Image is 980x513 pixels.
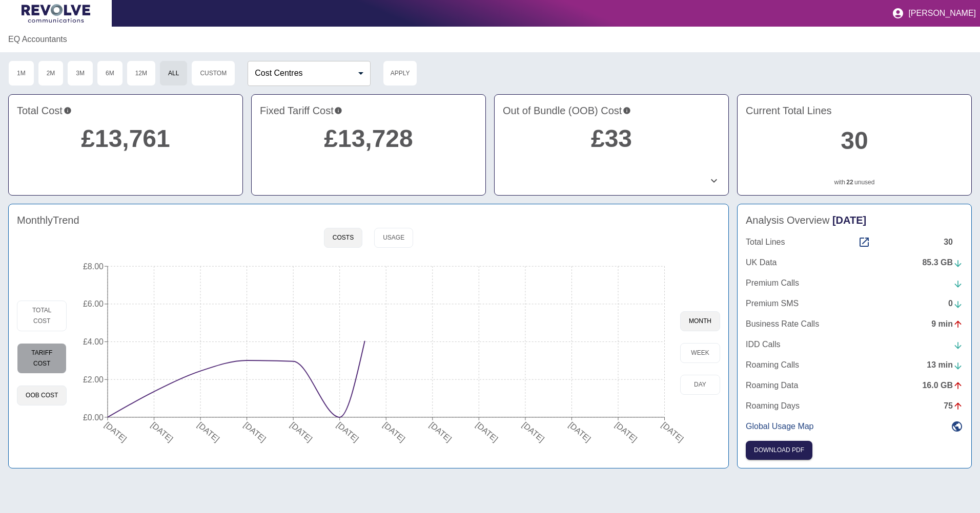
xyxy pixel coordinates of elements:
[948,297,963,310] div: 0
[17,103,234,118] h4: Total Cost
[746,400,800,412] p: Roaming Days
[83,375,104,384] tspan: £2.00
[8,33,67,46] a: EQ Accountants
[196,420,221,443] tspan: [DATE]
[746,338,963,351] a: IDD Calls
[97,60,123,86] button: 6M
[103,420,128,443] tspan: [DATE]
[521,420,546,443] tspan: [DATE]
[38,60,64,86] button: 2M
[289,420,314,443] tspan: [DATE]
[334,103,342,118] svg: This is your recurring contracted cost
[922,379,963,392] div: 16.0 GB
[746,297,963,310] a: Premium SMS0
[746,318,819,330] p: Business Rate Calls
[746,256,777,269] p: UK Data
[150,420,175,443] tspan: [DATE]
[931,318,963,330] div: 9 min
[382,420,407,443] tspan: [DATE]
[374,228,413,248] button: Usage
[83,337,104,346] tspan: £4.00
[746,359,799,371] p: Roaming Calls
[191,60,235,86] button: Custom
[614,420,639,443] tspan: [DATE]
[22,4,90,23] img: Logo
[746,400,963,412] a: Roaming Days75
[846,178,853,187] a: 22
[660,420,685,443] tspan: [DATE]
[503,103,720,118] h4: Out of Bundle (OOB) Cost
[83,413,104,421] tspan: £0.00
[746,338,781,351] p: IDD Calls
[746,441,812,460] button: Click here to download the most recent invoice. If the current month’s invoice is unavailable, th...
[746,212,963,228] h4: Analysis Overview
[159,60,188,86] button: All
[746,236,963,248] a: Total Lines30
[680,311,720,331] button: month
[623,103,631,118] svg: Costs outside of your fixed tariff
[335,420,360,443] tspan: [DATE]
[680,375,720,395] button: day
[591,125,632,152] a: £33
[17,212,79,228] h4: Monthly Trend
[944,400,963,412] div: 75
[17,343,67,374] button: Tariff Cost
[746,277,963,289] a: Premium Calls
[83,300,104,308] tspan: £6.00
[680,343,720,363] button: week
[746,318,963,330] a: Business Rate Calls9 min
[17,386,67,405] button: OOB Cost
[746,236,785,248] p: Total Lines
[324,125,413,152] a: £13,728
[746,103,963,120] h4: Current Total Lines
[922,256,963,269] div: 85.3 GB
[260,103,477,118] h4: Fixed Tariff Cost
[81,125,170,152] a: £13,761
[746,277,799,289] p: Premium Calls
[567,420,593,443] tspan: [DATE]
[746,359,963,371] a: Roaming Calls13 min
[475,420,500,443] tspan: [DATE]
[927,359,963,371] div: 13 min
[746,420,963,433] a: Global Usage Map
[746,420,814,433] p: Global Usage Map
[383,60,417,86] button: Apply
[841,127,868,154] a: 30
[64,103,72,118] svg: This is the total charges incurred over All
[17,301,67,331] button: Total Cost
[67,60,93,86] button: 3M
[8,60,34,86] button: 1M
[746,256,963,269] a: UK Data85.3 GB
[127,60,156,86] button: 12M
[428,420,453,443] tspan: [DATE]
[832,215,866,226] span: [DATE]
[908,9,976,18] p: [PERSON_NAME]
[944,236,963,248] div: 30
[746,379,963,392] a: Roaming Data16.0 GB
[888,3,980,24] button: [PERSON_NAME]
[324,228,362,248] button: Costs
[746,297,799,310] p: Premium SMS
[746,379,798,392] p: Roaming Data
[746,178,963,187] p: with unused
[83,262,104,270] tspan: £8.00
[242,420,268,443] tspan: [DATE]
